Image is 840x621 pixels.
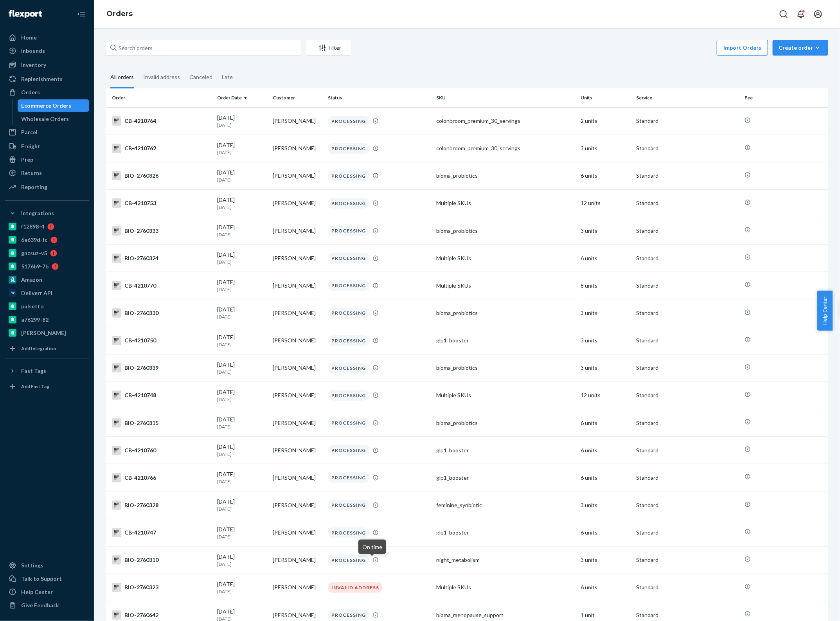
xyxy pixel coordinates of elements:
div: Replenishments [21,75,63,83]
td: 3 units [578,217,633,245]
div: [DATE] [217,223,266,238]
div: bioma_menopause_support [436,611,574,619]
div: PROCESSING [328,253,369,263]
div: PROCESSING [328,555,369,565]
div: CB-4210764 [112,116,211,126]
div: CB-4210762 [112,144,211,153]
td: 6 units [578,519,633,546]
th: Status [325,88,433,107]
button: Filter [306,40,351,56]
input: Search orders [106,40,301,56]
div: PROCESSING [328,171,369,181]
div: PROCESSING [328,445,369,455]
td: [PERSON_NAME] [270,491,325,519]
p: Standard [636,364,738,372]
p: [DATE] [217,588,266,595]
div: BIO-2760326 [112,171,211,180]
div: BIO-2760323 [112,583,211,592]
div: glp1_booster [436,529,574,536]
div: Integrations [21,209,54,217]
a: f12898-4 [5,220,89,233]
div: PROCESSING [328,225,369,236]
a: Add Integration [5,342,89,355]
p: [DATE] [217,259,266,265]
div: BIO-2760330 [112,308,211,318]
button: Open account menu [810,6,826,22]
div: Ecommerce Orders [22,102,72,110]
div: BIO-2760333 [112,226,211,236]
p: Standard [636,391,738,399]
td: 6 units [578,464,633,491]
td: 3 units [578,354,633,382]
a: Help Center [5,586,89,598]
p: Standard [636,419,738,427]
div: BIO-2760315 [112,418,211,428]
p: Standard [636,556,738,564]
td: [PERSON_NAME] [270,217,325,245]
div: Returns [21,169,42,177]
p: [DATE] [217,423,266,430]
div: All orders [110,67,134,88]
div: PROCESSING [328,527,369,538]
td: [PERSON_NAME] [270,107,325,135]
a: Replenishments [5,73,89,85]
button: Open notifications [793,6,809,22]
p: [DATE] [217,396,266,403]
p: [DATE] [217,478,266,485]
div: pulsetto [21,302,44,310]
div: [DATE] [217,114,266,128]
a: a76299-82 [5,313,89,326]
p: Standard [636,117,738,125]
p: Standard [636,611,738,619]
div: [DATE] [217,388,266,403]
div: glp1_booster [436,337,574,344]
div: Fast Tags [21,367,46,375]
div: bioma_probiotics [436,309,574,317]
div: Parcel [21,128,38,136]
div: gnzsuz-v5 [21,249,47,257]
td: Multiple SKUs [433,574,577,601]
td: [PERSON_NAME] [270,574,325,601]
td: 6 units [578,409,633,437]
div: Talk to Support [21,575,62,583]
div: 5176b9-7b [21,263,49,270]
button: Give Feedback [5,599,89,612]
div: [PERSON_NAME] [21,329,66,337]
a: Freight [5,140,89,153]
p: [DATE] [217,451,266,457]
div: glp1_booster [436,446,574,454]
p: [DATE] [217,533,266,540]
p: Standard [636,172,738,180]
td: 3 units [578,135,633,162]
div: Filter [306,44,351,52]
button: Help Center [817,291,833,331]
div: f12898-4 [21,223,44,230]
p: Standard [636,446,738,454]
div: PROCESSING [328,500,369,510]
p: On time [362,543,382,551]
div: CB-4210747 [112,528,211,537]
td: 6 units [578,245,633,272]
td: 3 units [578,299,633,327]
div: bioma_probiotics [436,419,574,427]
td: 6 units [578,437,633,464]
a: Orders [106,9,133,18]
div: CB-4210770 [112,281,211,290]
div: colonbroom_premium_30_servings [436,144,574,152]
th: Order Date [214,88,270,107]
td: [PERSON_NAME] [270,464,325,491]
td: 3 units [578,491,633,519]
div: BIO-2760324 [112,254,211,263]
td: [PERSON_NAME] [270,135,325,162]
a: Wholesale Orders [18,113,90,125]
p: [DATE] [217,561,266,567]
div: CB-4210753 [112,198,211,208]
div: Amazon [21,276,42,284]
td: 12 units [578,189,633,217]
a: Home [5,31,89,44]
td: 3 units [578,546,633,574]
div: Reporting [21,183,47,191]
a: Inventory [5,59,89,71]
div: Add Integration [21,345,56,352]
div: PROCESSING [328,280,369,291]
